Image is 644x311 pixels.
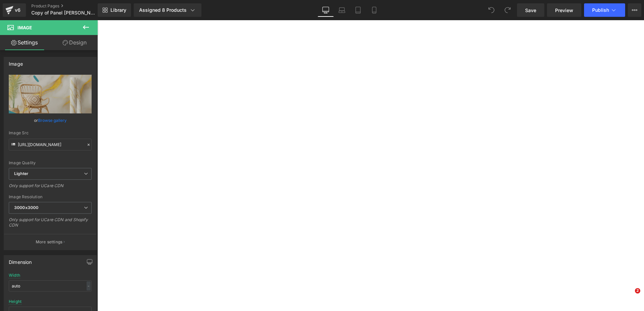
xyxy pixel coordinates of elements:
div: v6 [13,6,22,14]
div: Only support for UCare CDN and Shopify CDN [9,217,92,232]
span: Preview [555,7,573,14]
b: 3000x3000 [14,205,38,210]
span: Image [18,25,32,30]
span: Save [525,7,536,14]
a: Desktop [318,3,334,17]
div: - [87,281,91,290]
button: Publish [584,3,625,17]
a: Preview [547,3,581,17]
span: 2 [635,288,640,293]
a: Mobile [366,3,382,17]
button: Redo [501,3,514,17]
div: Height [9,299,22,304]
button: More [628,3,641,17]
div: Image Quality [9,161,92,165]
div: Image Resolution [9,195,92,199]
p: More settings [36,239,63,245]
div: Dimension [9,255,32,265]
a: New Library [98,3,131,17]
a: Design [50,35,99,50]
iframe: Intercom live chat [621,288,637,304]
a: Tablet [350,3,366,17]
a: v6 [3,3,26,17]
span: Publish [592,7,609,13]
div: Width [9,273,20,278]
input: auto [9,280,92,291]
b: Lighter [14,171,28,176]
input: Link [9,139,92,150]
div: Image [9,57,23,67]
button: Undo [485,3,498,17]
span: Copy of Panel [PERSON_NAME] 10 METROS 2 en uso [31,10,96,15]
div: or [9,117,92,124]
button: More settings [4,234,96,250]
div: Assigned 8 Products [139,7,196,13]
a: Laptop [334,3,350,17]
div: Only support for UCare CDN [9,183,92,193]
a: Product Pages [31,3,109,9]
a: Browse gallery [38,114,67,126]
div: Image Src [9,131,92,135]
span: Library [110,7,126,13]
